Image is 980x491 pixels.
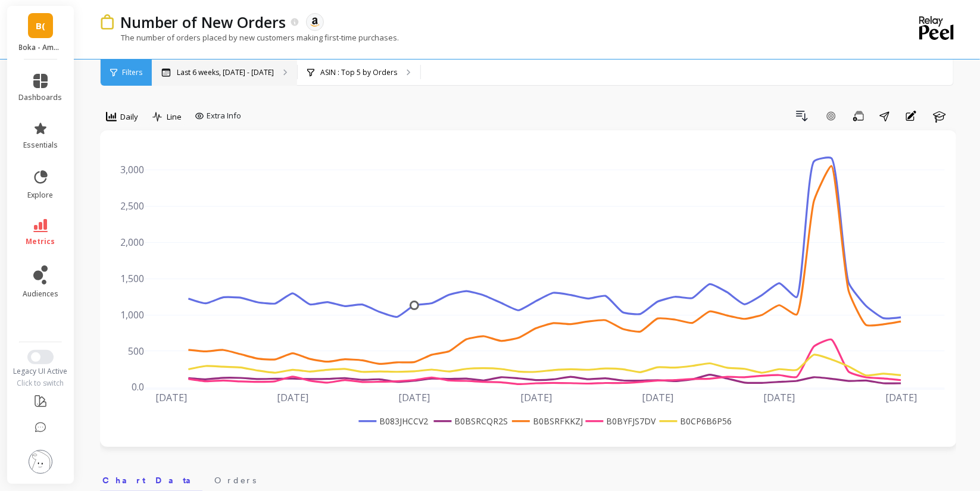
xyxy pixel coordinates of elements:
[167,111,182,123] span: Line
[23,140,58,150] span: essentials
[681,415,732,427] text: B0CP6B6P56
[7,367,74,376] div: Legacy UI Active
[100,32,399,43] p: The number of orders placed by new customers making first-time purchases.
[214,474,256,486] span: Orders
[207,110,241,122] span: Extra Info
[310,17,320,27] img: api.amazon.svg
[122,68,142,77] span: Filters
[7,379,74,388] div: Click to switch
[19,43,63,52] p: Boka - Amazon (Essor)
[26,237,55,246] span: metrics
[23,289,58,299] span: audiences
[19,93,63,102] span: dashboards
[120,12,286,32] p: Number of New Orders
[177,68,274,77] p: Last 6 weeks, [DATE] - [DATE]
[320,68,397,77] p: ASIN : Top 5 by Orders
[27,350,54,364] button: Switch to New UI
[29,450,52,474] img: profile picture
[28,190,54,200] span: explore
[36,19,45,33] span: B(
[100,14,114,29] img: header icon
[120,111,138,123] span: Daily
[102,474,200,486] span: Chart Data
